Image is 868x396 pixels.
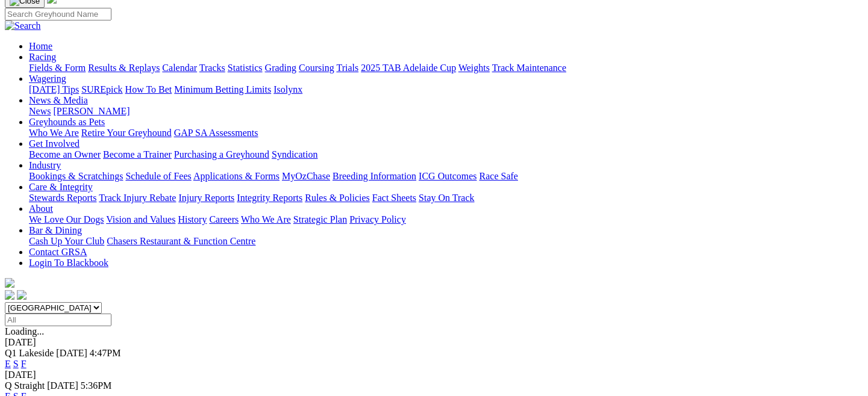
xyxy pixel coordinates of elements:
[29,225,82,235] a: Bar & Dining
[273,84,302,94] a: Isolynx
[29,214,863,225] div: About
[5,380,45,391] span: Q Straight
[29,117,105,127] a: Greyhounds as Pets
[29,214,104,224] a: We Love Our Dogs
[29,247,87,257] a: Contact GRSA
[29,52,56,62] a: Racing
[265,63,296,73] a: Grading
[29,236,863,247] div: Bar & Dining
[5,359,11,369] a: E
[29,138,80,149] a: Get Involved
[29,63,863,73] div: Racing
[193,171,279,181] a: Applications & Forms
[125,171,191,181] a: Schedule of Fees
[178,193,234,203] a: Injury Reports
[21,359,27,369] a: F
[29,171,863,182] div: Industry
[56,348,87,358] span: [DATE]
[53,106,130,116] a: [PERSON_NAME]
[419,171,476,181] a: ICG Outcomes
[5,290,14,300] img: facebook.svg
[29,236,104,246] a: Cash Up Your Club
[305,193,370,203] a: Rules & Policies
[29,128,79,138] a: Who We Are
[299,63,334,73] a: Coursing
[349,214,406,224] a: Privacy Policy
[29,41,52,51] a: Home
[90,348,121,358] span: 4:47PM
[5,20,41,31] img: Search
[178,214,207,224] a: History
[29,258,108,268] a: Login To Blackbook
[29,149,863,160] div: Get Involved
[5,348,54,358] span: Q1 Lakeside
[419,193,474,203] a: Stay On Track
[5,314,111,326] input: Select date
[361,63,456,73] a: 2025 TAB Adelaide Cup
[293,214,347,224] a: Strategic Plan
[29,84,863,95] div: Wagering
[81,380,112,391] span: 5:36PM
[81,84,122,94] a: SUREpick
[209,214,239,224] a: Careers
[29,149,101,159] a: Become an Owner
[29,63,86,73] a: Fields & Form
[29,106,51,116] a: News
[333,171,416,181] a: Breeding Information
[17,290,27,300] img: twitter.svg
[272,149,317,159] a: Syndication
[99,193,176,203] a: Track Injury Rebate
[29,203,53,214] a: About
[174,128,258,138] a: GAP SA Assessments
[29,128,863,138] div: Greyhounds as Pets
[29,182,93,192] a: Care & Integrity
[29,171,123,181] a: Bookings & Scratchings
[5,278,14,288] img: logo-grsa-white.png
[492,63,566,73] a: Track Maintenance
[458,63,490,73] a: Weights
[372,193,416,203] a: Fact Sheets
[125,84,172,94] a: How To Bet
[103,149,172,159] a: Become a Trainer
[29,95,88,105] a: News & Media
[174,84,271,94] a: Minimum Betting Limits
[336,63,358,73] a: Trials
[5,326,44,336] span: Loading...
[29,106,863,117] div: News & Media
[107,236,255,246] a: Chasers Restaurant & Function Centre
[5,370,863,380] div: [DATE]
[88,63,160,73] a: Results & Replays
[479,171,517,181] a: Race Safe
[106,214,175,224] a: Vision and Values
[13,359,19,369] a: S
[29,193,863,203] div: Care & Integrity
[5,8,111,20] input: Search
[237,193,302,203] a: Integrity Reports
[81,128,172,138] a: Retire Your Greyhound
[47,380,78,391] span: [DATE]
[199,63,225,73] a: Tracks
[174,149,269,159] a: Purchasing a Greyhound
[282,171,330,181] a: MyOzChase
[29,73,66,84] a: Wagering
[29,160,61,170] a: Industry
[228,63,263,73] a: Statistics
[5,337,863,348] div: [DATE]
[29,193,96,203] a: Stewards Reports
[241,214,291,224] a: Who We Are
[29,84,79,94] a: [DATE] Tips
[162,63,197,73] a: Calendar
